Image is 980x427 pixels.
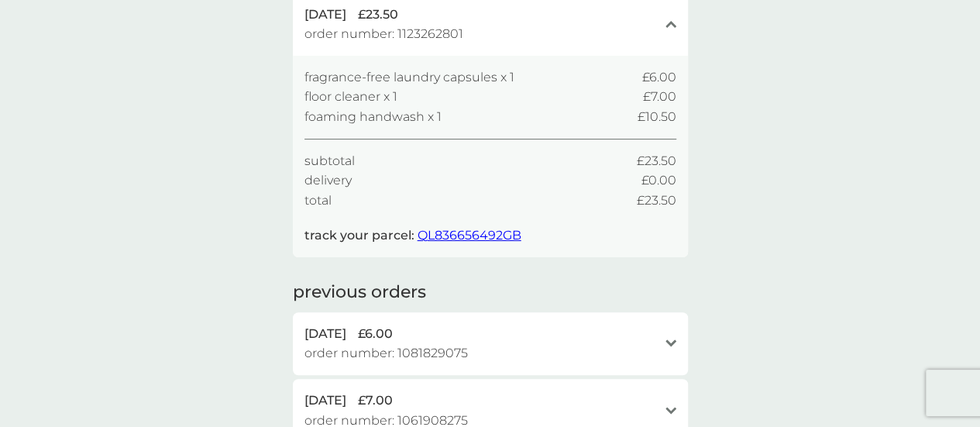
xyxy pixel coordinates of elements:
[304,391,346,411] span: [DATE]
[304,67,514,88] span: fragrance-free laundry capsules x 1
[304,24,463,44] span: order number: 1123262801
[304,151,355,171] span: subtotal
[358,5,398,25] span: £23.50
[643,87,676,107] span: £7.00
[304,107,442,127] span: foaming handwash x 1
[304,87,397,107] span: floor cleaner x 1
[304,343,468,363] span: order number: 1081829075
[637,191,676,211] span: £23.50
[304,191,332,211] span: total
[358,324,393,344] span: £6.00
[642,67,676,88] span: £6.00
[641,170,676,191] span: £0.00
[637,151,676,171] span: £23.50
[638,107,676,127] span: £10.50
[418,228,521,243] a: QL836656492GB
[304,5,346,25] span: [DATE]
[293,281,426,305] h2: previous orders
[304,226,521,246] p: track your parcel:
[304,170,352,191] span: delivery
[304,324,346,344] span: [DATE]
[358,391,393,411] span: £7.00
